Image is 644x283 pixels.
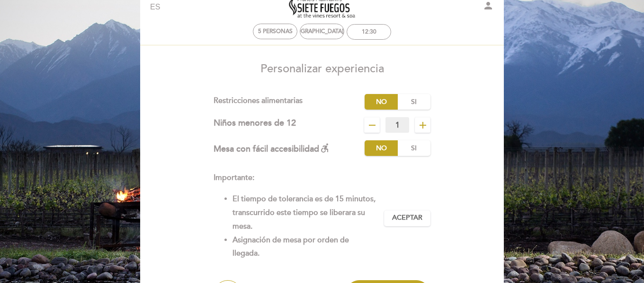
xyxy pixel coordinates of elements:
[362,28,376,35] div: 12:30
[233,233,377,261] li: Asignación de mesa por orden de llegada.
[365,140,398,156] label: No
[392,213,422,223] span: Aceptar
[214,117,296,133] div: Niños menores de 12
[258,28,293,35] span: 5 personas
[214,140,331,156] div: Mesa con fácil accesibilidad
[397,94,430,110] label: Si
[417,120,429,131] i: add
[260,62,384,76] span: Personalizar experiencia
[367,120,378,131] i: remove
[365,94,398,110] label: No
[233,192,377,233] li: El tiempo de tolerancia es de 15 minutos, transcurrido este tiempo se liberara su mesa.
[319,142,331,154] i: accessible_forward
[214,173,254,182] strong: Importante:
[397,140,430,156] label: Si
[282,28,363,35] div: [DEMOGRAPHIC_DATA]. 4, sep.
[384,210,430,226] button: Aceptar
[214,94,365,110] div: Restricciones alimentarias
